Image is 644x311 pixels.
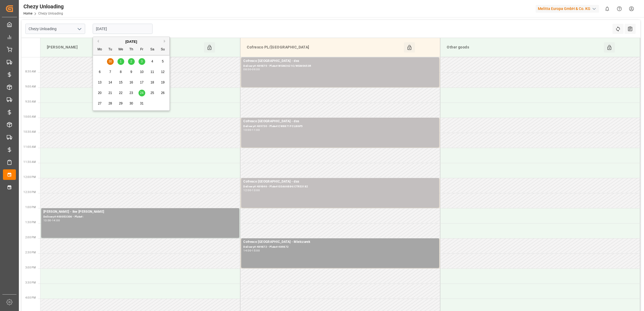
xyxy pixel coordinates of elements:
div: Choose Friday, October 10th, 2025 [139,69,145,75]
div: - [251,249,252,252]
div: Delivery#:489730 - Plate#:CW8871F CLI86F5 [243,124,437,129]
div: Choose Saturday, October 18th, 2025 [149,79,156,86]
span: 12:30 PM [23,191,36,194]
span: 11:30 AM [23,160,36,163]
span: 13 [98,81,101,84]
div: Choose Tuesday, October 21st, 2025 [107,90,114,96]
span: 18 [150,81,154,84]
span: 14 [108,81,112,84]
div: 15:00 [252,249,260,252]
div: Choose Friday, October 17th, 2025 [139,79,145,86]
div: Choose Monday, October 20th, 2025 [96,90,103,96]
span: 15 [119,81,122,84]
div: Choose Saturday, October 11th, 2025 [149,69,156,75]
button: open menu [75,25,83,33]
span: 6 [99,70,101,74]
div: [PERSON_NAME] [45,42,204,53]
span: 1:30 PM [25,221,36,224]
div: Cofresco [GEOGRAPHIC_DATA] - dss [243,179,437,184]
div: Choose Friday, October 31st, 2025 [139,100,145,107]
div: Other goods [445,42,604,53]
span: 24 [140,91,143,95]
button: Next Month [164,40,167,43]
div: [DATE] [93,39,169,44]
div: Choose Wednesday, October 29th, 2025 [117,100,124,107]
div: Choose Friday, October 24th, 2025 [139,90,145,96]
span: 25 [150,91,154,95]
span: 11:00 AM [23,145,36,148]
span: 5 [162,60,164,63]
div: 13:00 [252,189,260,191]
div: 11:00 [252,129,260,131]
div: We [117,46,124,53]
span: 30 [129,102,133,105]
div: Choose Tuesday, October 14th, 2025 [107,79,114,86]
span: 28 [108,102,112,105]
span: 27 [98,102,101,105]
div: - [251,68,252,71]
div: Choose Sunday, October 19th, 2025 [160,79,166,86]
div: Choose Sunday, October 5th, 2025 [160,58,166,65]
span: 10:30 AM [23,130,36,133]
span: 10:00 AM [23,115,36,118]
span: 22 [119,91,122,95]
div: Choose Wednesday, October 8th, 2025 [117,69,124,75]
span: 17 [140,81,143,84]
div: Choose Saturday, October 4th, 2025 [149,58,156,65]
span: 8 [120,70,122,74]
div: Fr [139,46,145,53]
span: 1:00 PM [25,206,36,209]
div: Cofresco [GEOGRAPHIC_DATA] - dss [243,119,437,124]
span: 2:00 PM [25,236,36,239]
span: 9 [130,70,132,74]
button: Help Center [613,3,625,15]
div: Choose Thursday, October 30th, 2025 [128,100,135,107]
span: 11 [150,70,154,74]
div: Choose Tuesday, October 7th, 2025 [107,69,114,75]
div: Choose Sunday, October 12th, 2025 [160,69,166,75]
div: Choose Wednesday, October 15th, 2025 [117,79,124,86]
div: - [251,129,252,131]
button: Melitta Europa GmbH & Co. KG [536,4,601,14]
div: Cofresco PL/[GEOGRAPHIC_DATA] [245,42,404,53]
div: 14:00 [52,219,60,222]
span: 9:00 AM [25,85,36,88]
div: [PERSON_NAME] - lkw [PERSON_NAME] [43,209,237,215]
div: Choose Wednesday, October 22nd, 2025 [117,90,124,96]
div: Sa [149,46,156,53]
span: 2:30 PM [25,251,36,254]
div: Choose Monday, October 13th, 2025 [96,79,103,86]
div: Choose Wednesday, October 1st, 2025 [117,58,124,65]
span: 8:30 AM [25,70,36,73]
div: Th [128,46,135,53]
div: 14:00 [243,249,251,252]
span: 1 [120,60,122,63]
div: Delivery#:400053306 - Plate#: [43,215,237,219]
span: 9:30 AM [25,100,36,103]
div: 09:00 [252,68,260,71]
div: - [251,189,252,191]
div: Su [160,46,166,53]
div: 12:00 [243,189,251,191]
div: Delivery#:489875 - Plate#:WGM2621C/WGM0653R [243,64,437,68]
div: 13:00 [43,219,51,222]
div: Choose Sunday, October 26th, 2025 [160,90,166,96]
div: Mo [96,46,103,53]
span: 4 [151,60,153,63]
span: 31 [140,102,143,105]
div: Cofresco [GEOGRAPHIC_DATA] - dss [243,58,437,64]
span: 12:00 PM [23,176,36,179]
span: 2 [130,60,132,63]
div: Choose Thursday, October 16th, 2025 [128,79,135,86]
span: 10 [140,70,143,74]
span: 19 [161,81,164,84]
div: Choose Thursday, October 23rd, 2025 [128,90,135,96]
span: 3:00 PM [25,266,36,269]
div: Choose Tuesday, October 28th, 2025 [107,100,114,107]
a: Home [23,12,32,15]
div: 08:00 [243,68,251,71]
div: Choose Friday, October 3rd, 2025 [139,58,145,65]
div: Delivery#:489846 - Plate#:GDA66884/CTR53182 [243,184,437,189]
span: 23 [129,91,133,95]
span: 4:00 PM [25,296,36,299]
